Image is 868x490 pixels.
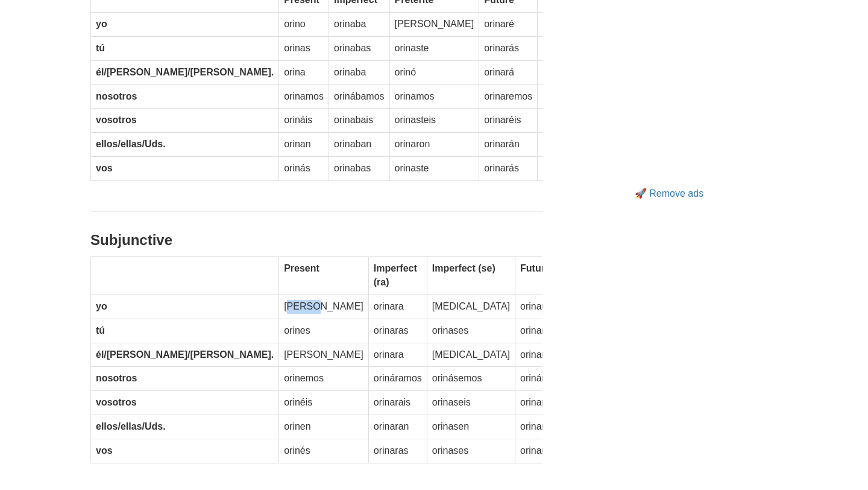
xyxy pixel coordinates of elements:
[389,13,479,37] td: [PERSON_NAME]
[91,36,279,60] th: tú
[91,415,279,439] th: ellos/ellas/Uds.
[479,13,538,37] td: orinaré
[91,133,279,157] th: ellos/ellas/Uds.
[279,343,369,367] td: [PERSON_NAME]
[479,36,538,60] td: orinarás
[635,188,703,199] a: 🚀 Remove ads
[427,391,515,415] td: orinaseis
[279,439,369,463] td: orinés
[279,415,369,439] td: orinen
[561,12,778,181] iframe: Advertisement
[515,343,574,367] td: orinare
[279,391,369,415] td: orinéis
[368,319,427,343] td: orinaras
[515,391,574,415] td: orinareis
[427,294,515,319] td: [MEDICAL_DATA]
[515,415,574,439] td: orinaren
[329,36,389,60] td: orinabas
[427,257,515,295] th: Imperfect (se)
[538,133,601,157] td: orinarían
[427,343,515,367] td: [MEDICAL_DATA]
[91,109,279,133] th: vosotros
[91,294,279,319] th: yo
[91,391,279,415] th: vosotros
[368,391,427,415] td: orinarais
[515,439,574,463] td: orinares
[279,133,329,157] td: orinan
[329,13,389,37] td: orinaba
[479,60,538,84] td: orinará
[91,319,279,343] th: tú
[427,367,515,391] td: orinásemos
[91,343,279,367] th: él/[PERSON_NAME]/[PERSON_NAME].
[538,157,601,181] td: orinarías
[368,294,427,319] td: orinara
[279,157,329,181] td: orinás
[279,13,329,37] td: orino
[389,60,479,84] td: orinó
[368,367,427,391] td: orináramos
[329,84,389,109] td: orinábamos
[479,157,538,181] td: orinarás
[515,294,574,319] td: orinare
[427,415,515,439] td: orinasen
[329,109,389,133] td: orinabais
[279,257,369,295] th: Present
[427,319,515,343] td: orinases
[329,133,389,157] td: orinaban
[368,415,427,439] td: orinaran
[515,367,574,391] td: orináremos
[91,84,279,109] th: nosotros
[479,109,538,133] td: orinaréis
[91,157,279,181] th: vos
[368,439,427,463] td: orinaras
[389,109,479,133] td: orinasteis
[91,439,279,463] th: vos
[279,36,329,60] td: orinas
[427,439,515,463] td: orinases
[538,109,601,133] td: orinaríais
[479,133,538,157] td: orinarán
[538,13,601,37] td: orinaría
[90,230,542,250] p: Subjunctive
[515,319,574,343] td: orinares
[538,60,601,84] td: orinaría
[479,84,538,109] td: orinaremos
[389,133,479,157] td: orinaron
[329,157,389,181] td: orinabas
[329,60,389,84] td: orinaba
[368,257,427,295] th: Imperfect (ra)
[368,343,427,367] td: orinara
[389,36,479,60] td: orinaste
[91,367,279,391] th: nosotros
[389,84,479,109] td: orinamos
[279,367,369,391] td: orinemos
[515,257,574,295] th: Future
[279,109,329,133] td: orináis
[279,294,369,319] td: [PERSON_NAME]
[279,84,329,109] td: orinamos
[538,36,601,60] td: orinarías
[279,60,329,84] td: orina
[389,157,479,181] td: orinaste
[538,84,601,109] td: orinaríamos
[91,60,279,84] th: él/[PERSON_NAME]/[PERSON_NAME].
[91,13,279,37] th: yo
[279,319,369,343] td: orines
